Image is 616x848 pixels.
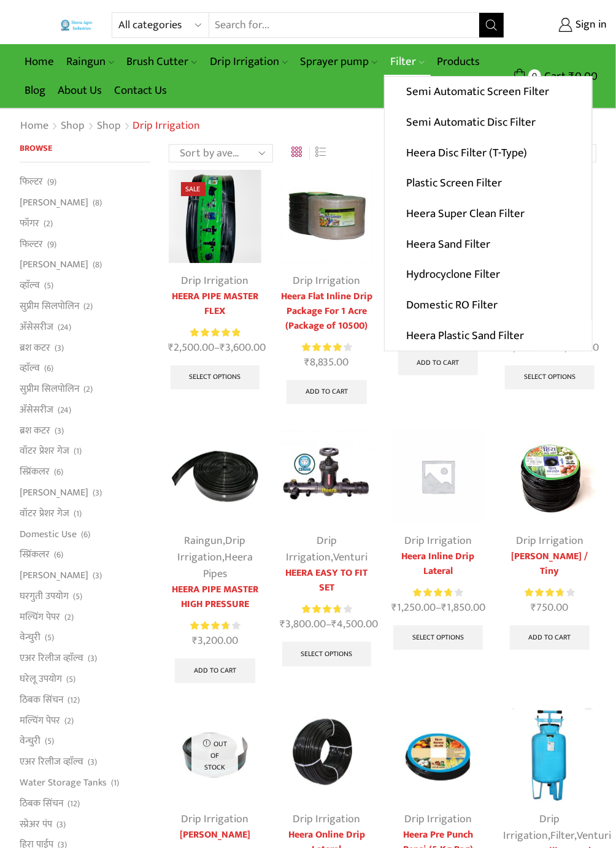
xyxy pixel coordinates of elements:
span: Rated out of 5 [302,603,340,616]
a: Hydrocyclone Filter [385,259,591,290]
bdi: 1,250.00 [391,598,436,617]
span: (12) [67,798,80,810]
a: Filter [384,47,431,76]
span: (2) [64,611,74,624]
span: Sign in [572,17,607,33]
a: Drip Irrigation [404,810,472,828]
span: Browse [20,141,52,155]
span: – [169,340,262,356]
span: (5) [45,735,54,747]
a: ठिबक सिंचन [20,793,63,814]
a: वेन्चुरी [20,731,40,752]
span: ₹ [569,67,575,86]
a: About Us [52,76,108,105]
a: Select options for “HEERA EASY TO FIT SET” [282,642,372,667]
p: Out of stock [191,733,238,777]
a: Contact Us [108,76,173,105]
a: फॉगर [20,213,39,234]
span: (6) [44,362,53,375]
span: (1) [74,445,82,457]
a: Drip Irrigation [181,272,248,290]
bdi: 8,835.00 [304,353,348,372]
span: Sale [181,182,206,196]
span: Cart [541,68,566,85]
a: Brush Cutter [120,47,203,76]
a: अ‍ॅसेसरीज [20,316,53,337]
a: Shop [60,118,85,134]
a: Venturi [577,827,611,845]
a: घरगुती उपयोग [20,586,69,606]
span: Rated out of 5 [302,341,344,354]
span: ₹ [304,353,310,372]
a: Home [20,118,49,134]
span: (2) [83,383,93,395]
a: Raingun [184,532,223,550]
bdi: 3,200.00 [192,632,238,650]
span: Rated out of 5 [525,586,563,599]
img: Heera Fertilizer Tank [503,709,596,802]
span: (1) [74,508,82,520]
a: मल्चिंग पेपर [20,606,60,627]
a: घरेलू उपयोग [20,669,62,690]
a: [PERSON_NAME] [20,254,88,275]
div: Rated 5.00 out of 5 [190,326,240,339]
span: Rated out of 5 [190,619,229,632]
a: Heera Pipes [203,548,253,583]
a: Select options for “Heera Inline Drip Lateral” [393,625,483,650]
a: मल्चिंग पेपर [20,710,60,731]
bdi: 1,850.00 [441,598,485,617]
a: Add to cart: “Rain Pipe” [398,351,479,375]
div: , , [169,533,262,583]
div: Rated 4.21 out of 5 [302,341,352,354]
span: ₹ [391,598,397,617]
a: फिल्टर [20,175,43,192]
a: व्हाॅल्व [20,275,40,296]
span: (9) [47,239,56,251]
span: (3) [55,425,64,437]
span: (3) [88,756,97,768]
nav: Breadcrumb [20,118,200,134]
a: Domestic Use [20,524,77,544]
span: – [280,616,373,633]
span: (5) [44,280,53,292]
a: Add to cart: “Heera Flat Inline Drip Package For 1 Acre (Package of 10500)” [287,380,367,405]
span: (5) [73,590,82,603]
input: Search for... [209,13,479,37]
span: (5) [45,632,54,644]
span: ₹ [531,598,537,617]
a: सुप्रीम सिलपोलिन [20,379,79,400]
h1: Drip Irrigation [133,120,200,133]
span: ₹ [169,338,174,357]
a: Heera Super Clean Filter [385,199,591,229]
a: स्प्रिंकलर [20,462,50,483]
a: Raingun [60,47,120,76]
bdi: 750.00 [531,598,569,617]
span: (24) [58,404,71,416]
a: Semi Automatic Disc Filter [385,107,591,138]
img: Flat Inline [280,170,373,263]
span: (3) [56,819,66,831]
div: Rated 3.83 out of 5 [302,603,352,616]
a: Venturi [333,548,368,567]
a: Shop [96,118,121,134]
a: Blog [18,76,52,105]
bdi: 0.00 [569,67,598,86]
a: फिल्टर [20,234,43,254]
a: Sign in [523,14,607,36]
a: ब्रश कटर [20,337,50,358]
a: अ‍ॅसेसरीज [20,399,53,420]
a: व्हाॅल्व [20,358,40,379]
span: (8) [93,197,102,209]
img: Heera Easy To Fit Set [280,430,373,523]
bdi: 4,500.00 [331,615,378,633]
img: Placeholder [391,430,485,523]
span: ₹ [441,598,447,617]
bdi: 2,500.00 [169,338,215,357]
a: Sprayer pump [294,47,383,76]
a: Add to cart: “HEERA PIPE MASTER HIGH PRESSURE” [175,659,255,683]
a: Drip Irrigation [293,272,360,290]
span: (3) [88,652,97,665]
a: [PERSON_NAME] [20,193,88,213]
img: Heera Flex Pipe [169,430,262,523]
span: (9) [47,176,56,188]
